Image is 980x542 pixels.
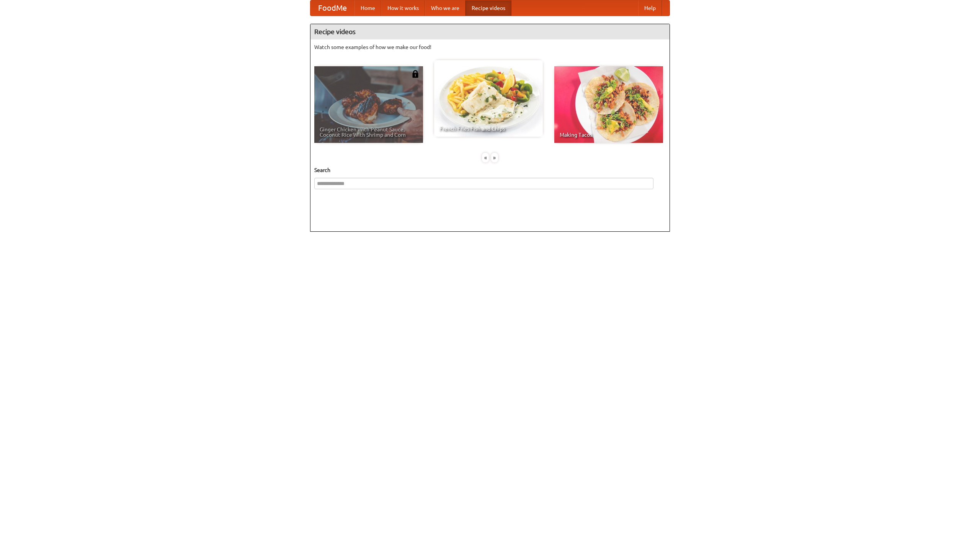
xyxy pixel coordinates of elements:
a: French Fries Fish and Chips [434,60,543,137]
a: FoodMe [310,0,354,16]
a: Making Tacos [554,66,663,143]
span: French Fries Fish and Chips [439,126,537,131]
a: Help [638,0,662,16]
div: « [482,153,489,162]
div: » [491,153,498,162]
h5: Search [314,166,666,174]
p: Watch some examples of how we make our food! [314,43,666,51]
span: Making Tacos [560,132,658,138]
h4: Recipe videos [310,24,670,39]
a: Home [354,0,381,16]
img: 483408.png [412,70,419,78]
a: Recipe videos [465,0,511,16]
a: How it works [381,0,425,16]
a: Who we are [425,0,465,16]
